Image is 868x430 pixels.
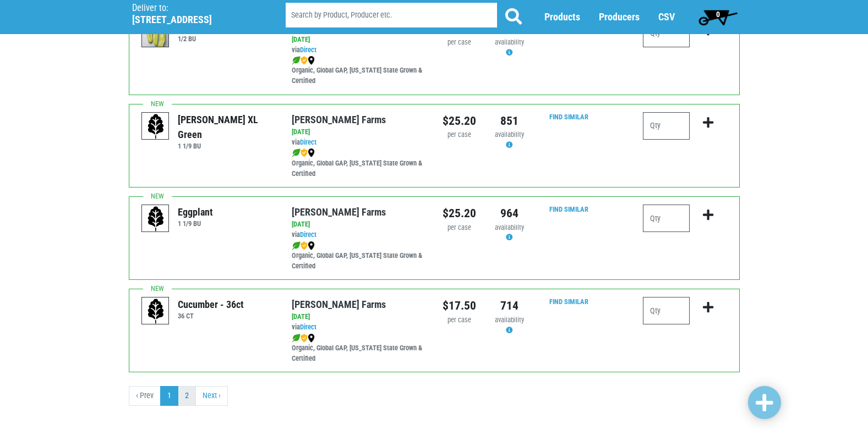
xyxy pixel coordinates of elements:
[292,56,425,87] div: Organic, Global GAP, [US_STATE] State Grown & Certified
[493,112,526,130] div: 851
[292,148,425,179] div: Organic, Global GAP, [US_STATE] State Grown & Certified
[493,297,526,315] div: 714
[549,205,588,213] a: Find Similar
[292,114,386,125] a: [PERSON_NAME] Farms
[643,205,690,232] input: Qty
[300,138,316,146] a: Direct
[292,312,425,322] div: [DATE]
[178,112,275,142] div: [PERSON_NAME] XL Green
[292,241,301,250] img: leaf-e5c59151409436ccce96b2ca1b28e03c.png
[132,14,258,26] h5: [STREET_ADDRESS]
[292,206,386,218] a: [PERSON_NAME] Farms
[443,130,476,140] div: per case
[694,6,743,28] a: 0
[142,113,170,140] img: placeholder-variety-43d6402dacf2d531de610a020419775a.svg
[292,230,425,240] div: via
[493,205,526,222] div: 964
[300,230,316,239] a: Direct
[292,333,425,364] div: Organic, Global GAP, [US_STATE] State Grown & Certified
[292,35,425,45] div: [DATE]
[292,148,301,157] img: leaf-e5c59151409436ccce96b2ca1b28e03c.png
[301,334,308,343] img: safety-e55c860ca8c00a9c171001a62a92dabd.png
[292,299,386,310] a: [PERSON_NAME] Farms
[142,297,170,325] img: placeholder-variety-43d6402dacf2d531de610a020419775a.svg
[495,130,524,139] span: availability
[292,45,425,56] div: via
[292,127,425,137] div: [DATE]
[178,142,275,150] h6: 1 1/9 BU
[292,334,301,343] img: leaf-e5c59151409436ccce96b2ca1b28e03c.png
[443,205,476,222] div: $25.20
[301,56,308,65] img: safety-e55c860ca8c00a9c171001a62a92dabd.png
[643,297,690,324] input: Qty
[129,386,740,406] nav: pager
[443,112,476,130] div: $25.20
[549,297,588,306] a: Find Similar
[443,37,476,48] div: per case
[443,315,476,326] div: per case
[544,12,580,23] a: Products
[443,297,476,315] div: $17.50
[195,386,228,406] a: next
[142,205,170,233] img: placeholder-variety-43d6402dacf2d531de610a020419775a.svg
[178,205,213,219] div: Eggplant
[160,386,178,406] a: 1
[292,240,425,272] div: Organic, Global GAP, [US_STATE] State Grown & Certified
[300,323,316,331] a: Direct
[308,334,315,343] img: map_marker-0e94453035b3232a4d21701695807de9.png
[716,10,720,19] span: 0
[301,241,308,250] img: safety-e55c860ca8c00a9c171001a62a92dabd.png
[495,223,524,231] span: availability
[308,241,315,250] img: map_marker-0e94453035b3232a4d21701695807de9.png
[300,46,316,54] a: Direct
[301,148,308,157] img: safety-e55c860ca8c00a9c171001a62a92dabd.png
[658,12,675,23] a: CSV
[178,219,213,228] h6: 1 1/9 BU
[292,56,301,65] img: leaf-e5c59151409436ccce96b2ca1b28e03c.png
[308,56,315,65] img: map_marker-0e94453035b3232a4d21701695807de9.png
[178,312,244,320] h6: 36 CT
[286,3,497,28] input: Search by Product, Producer etc.
[178,386,196,406] a: 2
[292,322,425,333] div: via
[132,3,258,14] p: Deliver to:
[308,148,315,157] img: map_marker-0e94453035b3232a4d21701695807de9.png
[142,29,170,38] a: Peppers - Cubanelle
[495,38,524,46] span: availability
[178,297,244,312] div: Cucumber - 36ct
[292,219,425,230] div: [DATE]
[178,35,259,43] h6: 1/2 BU
[292,137,425,148] div: via
[643,112,690,140] input: Qty
[599,12,640,23] a: Producers
[443,223,476,233] div: per case
[495,316,524,324] span: availability
[549,113,588,121] a: Find Similar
